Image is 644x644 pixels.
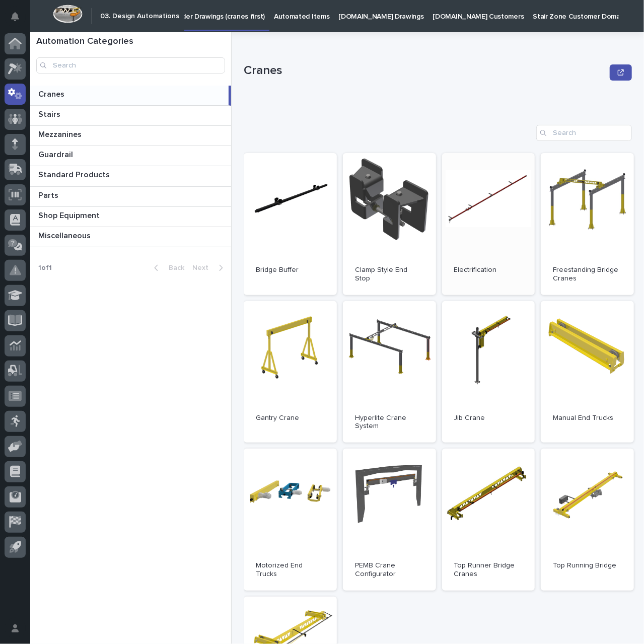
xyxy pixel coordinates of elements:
a: Electrification [442,153,535,295]
span: Back [163,264,184,271]
p: Cranes [244,63,606,78]
a: MiscellaneousMiscellaneous [30,227,231,247]
a: CranesCranes [30,86,231,106]
p: Parts [38,189,60,200]
button: Back [146,263,188,272]
p: Top Running Bridge [553,561,622,570]
a: GuardrailGuardrail [30,146,231,166]
p: Electrification [454,266,523,274]
button: Next [188,263,231,272]
span: Next [192,264,214,271]
p: Motorized End Trucks [256,561,325,579]
p: Clamp Style End Stop [355,266,424,283]
p: Stairs [38,108,62,119]
h1: Automation Categories [36,36,225,47]
p: PEMB Crane Configurator [355,561,424,579]
p: Manual End Trucks [553,414,622,422]
a: Freestanding Bridge Cranes [541,153,634,295]
p: Top Runner Bridge Cranes [454,561,523,579]
a: StairsStairs [30,106,231,126]
a: Manual End Trucks [541,301,634,443]
p: Hyperlite Crane System [355,414,424,431]
button: Notifications [5,6,26,27]
div: Notifications [13,12,26,28]
p: Gantry Crane [256,414,325,422]
a: PartsParts [30,187,231,207]
p: Bridge Buffer [256,266,325,274]
a: Top Runner Bridge Cranes [442,449,535,591]
a: Shop EquipmentShop Equipment [30,207,231,227]
a: Jib Crane [442,301,535,443]
img: Workspace Logo [53,5,83,23]
p: Jib Crane [454,414,523,422]
a: MezzaninesMezzanines [30,126,231,146]
p: Mezzanines [38,128,84,139]
h2: 03. Design Automations [100,12,179,21]
a: Gantry Crane [244,301,337,443]
a: Hyperlite Crane System [343,301,436,443]
a: Standard ProductsStandard Products [30,166,231,186]
p: 1 of 1 [30,256,60,280]
p: Cranes [38,88,66,99]
input: Search [536,125,632,141]
a: Top Running Bridge [541,449,634,591]
a: PEMB Crane Configurator [343,449,436,591]
input: Search [36,57,225,74]
p: Guardrail [38,148,75,160]
p: Standard Products [38,168,112,180]
a: Motorized End Trucks [244,449,337,591]
a: Clamp Style End Stop [343,153,436,295]
p: Freestanding Bridge Cranes [553,266,622,283]
p: Shop Equipment [38,209,102,221]
a: Bridge Buffer [244,153,337,295]
p: Miscellaneous [38,229,93,241]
